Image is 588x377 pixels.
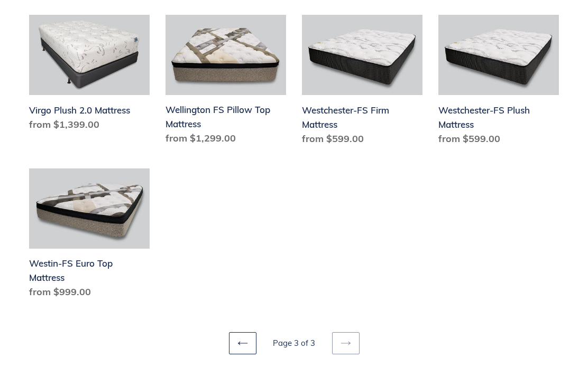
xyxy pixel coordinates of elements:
[29,15,150,136] a: Virgo Plush 2.0 Mattress
[29,168,150,304] a: Westin-FS Euro Top Mattress
[302,15,422,150] a: Westchester-FS Firm Mattress
[438,15,559,150] a: Westchester-FS Plush Mattress
[166,15,286,150] a: Wellington FS Pillow Top Mattress
[259,337,330,350] li: Page 3 of 3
